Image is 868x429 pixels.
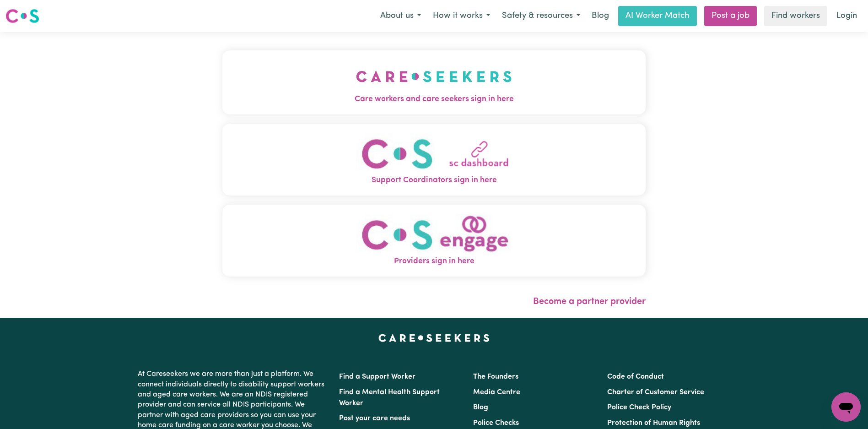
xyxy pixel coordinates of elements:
a: Post your care needs [339,415,410,422]
button: About us [374,6,427,26]
a: Media Centre [473,389,520,396]
span: Providers sign in here [222,255,646,267]
button: Safety & resources [496,6,586,26]
button: Support Coordinators sign in here [222,124,646,195]
a: Post a job [704,6,757,26]
a: Police Check Policy [607,404,671,411]
a: AI Worker Match [618,6,697,26]
a: Blog [586,6,615,26]
a: Find a Mental Health Support Worker [339,389,440,407]
a: The Founders [473,373,518,380]
span: Care workers and care seekers sign in here [222,93,646,105]
a: Careseekers home page [378,334,490,342]
a: Careseekers logo [5,5,39,27]
a: Become a partner provider [533,297,646,306]
button: Providers sign in here [222,205,646,277]
a: Code of Conduct [607,373,664,380]
a: Blog [473,404,488,411]
a: Login [831,6,863,26]
button: How it works [427,6,496,26]
a: Police Checks [473,419,519,427]
span: Support Coordinators sign in here [222,174,646,186]
img: Careseekers logo [5,8,39,24]
a: Protection of Human Rights [607,419,700,427]
a: Charter of Customer Service [607,389,704,396]
a: Find workers [764,6,827,26]
a: Find a Support Worker [339,373,415,380]
iframe: Button to launch messaging window [831,392,861,422]
button: Care workers and care seekers sign in here [222,50,646,114]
